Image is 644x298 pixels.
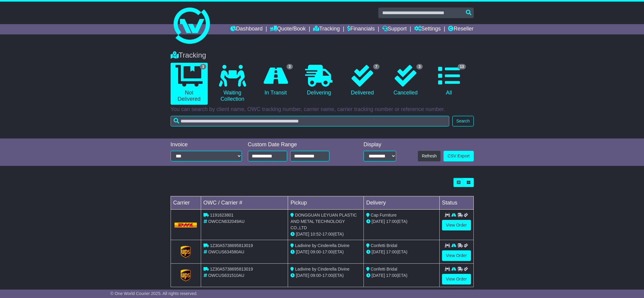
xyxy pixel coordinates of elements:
td: OWC / Carrier # [201,196,288,210]
span: 13 [458,64,466,69]
button: Refresh [418,151,441,161]
span: 17:00 [322,249,333,254]
span: 17:00 [322,273,333,278]
a: View Order [442,274,471,284]
button: Search [452,116,473,126]
span: [DATE] [372,249,385,254]
p: You can search by client name, OWC tracking number, carrier name, carrier tracking number or refe... [171,106,474,113]
span: © One World Courier 2025. All rights reserved. [111,291,198,296]
span: 3 [200,64,206,69]
div: - (ETA) [290,231,361,237]
a: Settings [414,24,441,34]
a: 3 Not Delivered [171,63,208,105]
div: - (ETA) [290,249,361,255]
div: Tracking [168,51,477,60]
a: Waiting Collection [214,63,251,105]
td: Carrier [171,196,201,210]
span: [DATE] [372,273,385,278]
a: 3 Cancelled [387,63,424,98]
a: Support [382,24,407,34]
span: 3 [416,64,423,69]
a: Dashboard [230,24,263,34]
span: 1Z30A5738695813019 [210,243,253,248]
span: Ladivine by Cinderella Divine [295,243,350,248]
span: [DATE] [296,232,309,236]
span: 17:00 [322,232,333,236]
span: OWCUS634580AU [208,249,244,254]
a: 3 In Transit [257,63,294,98]
a: Tracking [313,24,340,34]
div: - (ETA) [290,272,361,279]
span: OWCCN632049AU [208,219,245,224]
span: 1Z30A5738695813019 [210,267,253,271]
span: Confetti Bridal [371,267,397,271]
span: 7 [373,64,380,69]
div: (ETA) [366,249,437,255]
span: 09:00 [310,273,321,278]
td: Status [439,196,473,210]
div: Custom Date Range [248,141,345,148]
a: CSV Export [444,151,473,161]
a: Financials [347,24,375,34]
img: GetCarrierServiceLogo [181,269,191,281]
div: Invoice [171,141,242,148]
a: Quote/Book [270,24,306,34]
div: (ETA) [366,272,437,279]
span: 17:00 [386,219,397,224]
span: 17:00 [386,273,397,278]
span: Ladivine by Cinderella Divine [295,267,350,271]
span: 10:52 [310,232,321,236]
a: View Order [442,250,471,261]
span: 3 [287,64,293,69]
span: OWCUS631510AU [208,273,244,278]
span: 1191623801 [210,213,233,217]
a: Delivering [300,63,338,98]
div: Display [364,141,396,148]
div: (ETA) [366,218,437,225]
a: Reseller [448,24,473,34]
span: Confetti Bridal [371,243,397,248]
img: DHL.png [175,223,197,227]
span: 17:00 [386,249,397,254]
td: Pickup [288,196,364,210]
a: 13 All [430,63,467,98]
span: DONGGUAN LEYUAN PLASTIC AND METAL TECHNOLOGY CO.,LTD [290,213,357,230]
img: GetCarrierServiceLogo [181,246,191,258]
span: [DATE] [296,249,309,254]
span: 09:00 [310,249,321,254]
td: Delivery [364,196,439,210]
span: [DATE] [296,273,309,278]
span: [DATE] [372,219,385,224]
span: Cap Furniture [371,213,397,217]
a: 7 Delivered [344,63,381,98]
a: View Order [442,220,471,230]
